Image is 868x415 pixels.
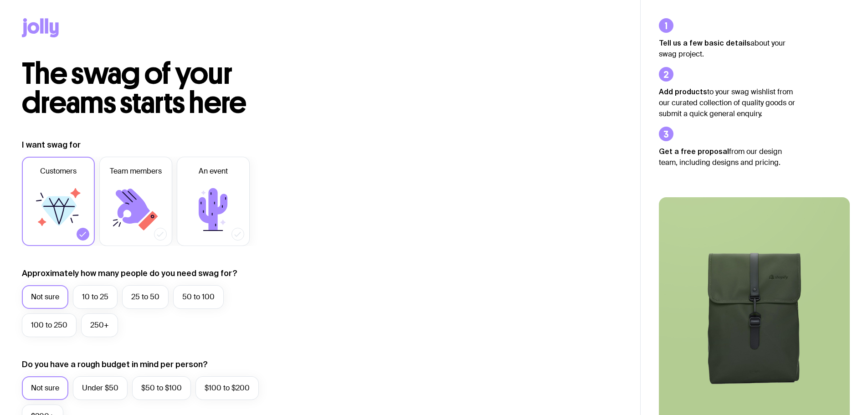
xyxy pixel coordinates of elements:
[132,376,191,400] label: $50 to $100
[173,285,224,309] label: 50 to 100
[659,147,729,155] strong: Get a free proposal
[40,166,77,177] span: Customers
[22,268,237,279] label: Approximately how many people do you need swag for?
[22,56,247,121] span: The swag of your dreams starts here
[659,86,796,119] p: to your swag wishlist from our curated collection of quality goods or submit a quick general enqu...
[659,87,707,96] strong: Add products
[195,376,259,400] label: $100 to $200
[122,285,169,309] label: 25 to 50
[659,39,750,47] strong: Tell us a few basic details
[73,376,128,400] label: Under $50
[22,313,77,337] label: 100 to 250
[110,166,162,177] span: Team members
[22,285,68,309] label: Not sure
[199,166,228,177] span: An event
[22,139,81,150] label: I want swag for
[659,37,796,60] p: about your swag project.
[22,376,68,400] label: Not sure
[73,285,118,309] label: 10 to 25
[22,359,208,370] label: Do you have a rough budget in mind per person?
[81,313,118,337] label: 250+
[659,146,796,168] p: from our design team, including designs and pricing.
